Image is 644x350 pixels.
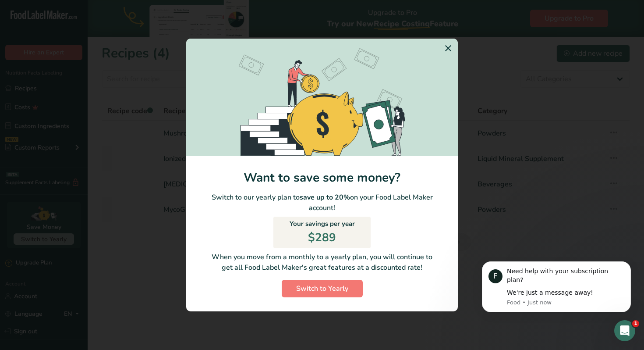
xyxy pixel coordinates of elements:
[300,193,350,202] b: save up to 20%
[186,192,458,213] p: Switch to our yearly plan to on your Food Label Maker account!
[296,283,348,294] span: Switch to Yearly
[186,170,458,185] h1: Want to save some money?
[193,252,451,273] p: When you move from a monthly to a yearly plan, you will continue to get all Food Label Maker's gr...
[614,320,635,341] iframe: Intercom live chat
[290,219,355,229] p: Your savings per year
[282,280,363,297] button: Switch to Yearly
[308,229,336,246] p: $289
[469,257,644,326] iframe: Intercom notifications message
[632,320,639,327] span: 1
